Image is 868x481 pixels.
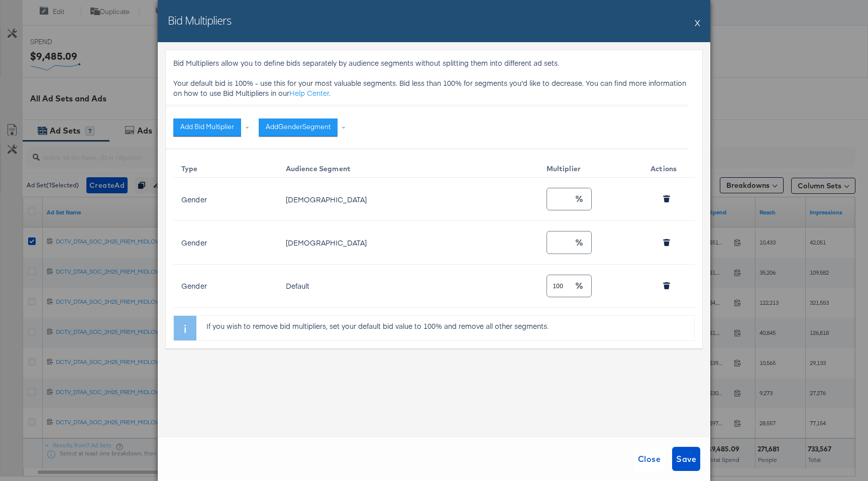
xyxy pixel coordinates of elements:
button: Add Bid Multiplier [173,118,241,137]
td: Gender [173,221,278,264]
td: Gender [173,178,278,221]
span: Save [676,452,696,466]
div: [DEMOGRAPHIC_DATA] [286,238,526,247]
p: If you wish to remove bid multipliers, set your default bid value to 100% and remove all other se... [206,321,689,331]
div: Default [286,282,526,290]
div: [DEMOGRAPHIC_DATA] [286,195,526,203]
span: Close [638,452,661,466]
td: Gender [173,265,278,308]
th: Audience Segment [278,157,538,178]
button: X [695,13,700,33]
p: Bid Multipliers allow you to define bids separately by audience segments without splitting them i... [173,58,695,98]
button: AddGenderSegment [259,118,338,137]
h2: Bid Multipliers [168,13,231,28]
button: Close [634,447,665,471]
button: Save [672,447,700,471]
th: Actions [642,157,695,178]
th: Type [173,157,278,178]
a: Help Center [289,88,329,98]
th: Multiplier [538,157,643,178]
